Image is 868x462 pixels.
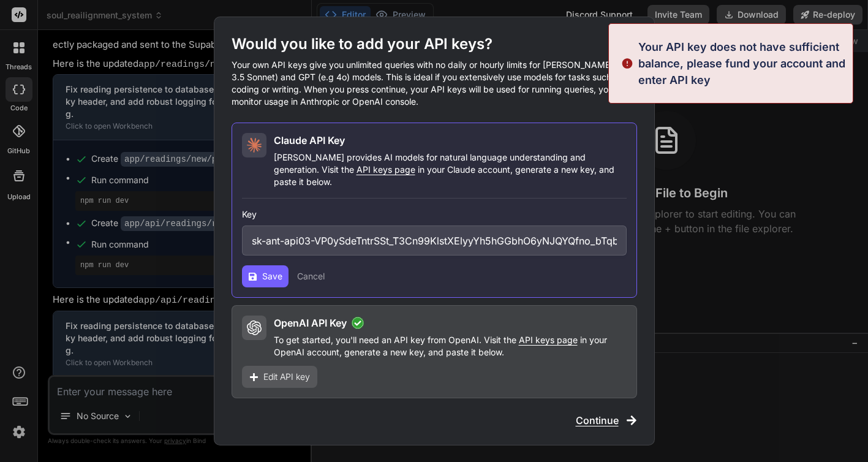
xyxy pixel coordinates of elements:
h2: Claude API Key [274,133,345,148]
span: API keys page [519,335,578,345]
p: Your API key does not have sufficient balance, please fund your account and enter API key [638,39,845,88]
p: To get started, you'll need an API key from OpenAI. Visit the in your OpenAI account, generate a ... [274,334,627,358]
h2: OpenAI API Key [274,316,347,330]
img: alert [621,39,633,88]
span: Save [262,270,282,282]
span: Edit API key [263,371,310,383]
input: Enter API Key [242,225,627,256]
p: Your own API keys give you unlimited queries with no daily or hourly limits for [PERSON_NAME] (e.... [232,59,637,108]
button: Save [242,265,289,287]
p: [PERSON_NAME] provides AI models for natural language understanding and generation. Visit the in ... [274,151,627,188]
span: Continue [576,413,619,428]
h1: Would you like to add your API keys? [232,34,637,54]
span: API keys page [357,164,415,175]
button: Cancel [297,270,325,282]
h3: Key [242,208,627,221]
button: Continue [576,413,637,428]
